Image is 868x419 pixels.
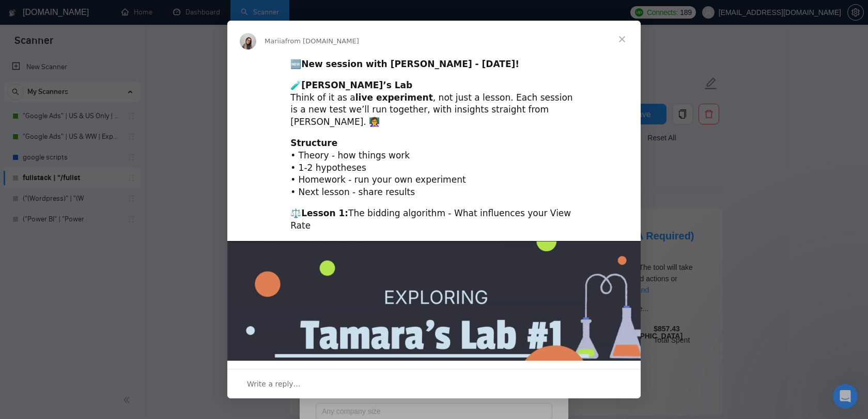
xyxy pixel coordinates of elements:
[301,80,412,90] b: [PERSON_NAME]’s Lab
[265,37,285,45] span: Mariia
[290,58,578,71] div: 🆕
[290,138,337,148] b: Structure
[290,79,578,128] div: 🧪 Think of it as a , not just a lesson. Each session is a new test we’ll run together, with insig...
[227,369,641,398] div: Open conversation and reply
[301,208,348,218] b: Lesson 1:
[290,207,578,232] div: ⚖️ The bidding algorithm - What influences your View Rate
[301,59,519,69] b: New session with [PERSON_NAME] - [DATE]!
[285,37,359,45] span: from [DOMAIN_NAME]
[240,33,256,50] img: Profile image for Mariia
[603,21,641,58] span: Close
[355,92,433,103] b: live experiment
[290,137,578,199] div: • Theory - how things work • 1-2 hypotheses • Homework - run your own experiment • Next lesson - ...
[247,377,301,391] span: Write a reply…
